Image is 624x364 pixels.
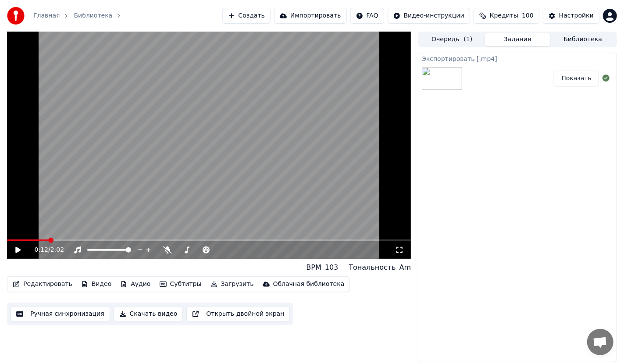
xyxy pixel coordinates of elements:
[388,8,470,24] button: Видео-инструкции
[33,11,126,20] nav: breadcrumb
[50,246,64,254] span: 2:02
[490,11,518,20] span: Кредиты
[11,306,110,322] button: Ручная синхронизация
[78,278,115,290] button: Видео
[543,8,599,24] button: Настройки
[186,306,290,322] button: Открыть двойной экран
[273,280,345,289] div: Облачная библиотека
[559,11,594,20] div: Настройки
[587,329,613,355] div: Открытый чат
[33,11,60,20] a: Главная
[74,11,112,20] a: Библиотека
[156,278,205,290] button: Субтитры
[349,262,396,273] div: Тональность
[117,278,154,290] button: Аудио
[419,33,485,46] button: Очередь
[554,71,599,86] button: Показать
[114,306,183,322] button: Скачать видео
[9,278,76,290] button: Редактировать
[350,8,384,24] button: FAQ
[474,8,539,24] button: Кредиты100
[35,246,56,254] div: /
[418,53,617,64] div: Экспортировать [.mp4]
[550,33,616,46] button: Библиотека
[207,278,257,290] button: Загрузить
[485,33,550,46] button: Задания
[464,35,473,44] span: ( 1 )
[274,8,347,24] button: Импортировать
[399,262,411,273] div: Am
[306,262,321,273] div: BPM
[522,11,534,20] span: 100
[35,246,48,254] span: 0:12
[325,262,339,273] div: 103
[222,8,271,24] button: Создать
[7,7,25,25] img: youka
